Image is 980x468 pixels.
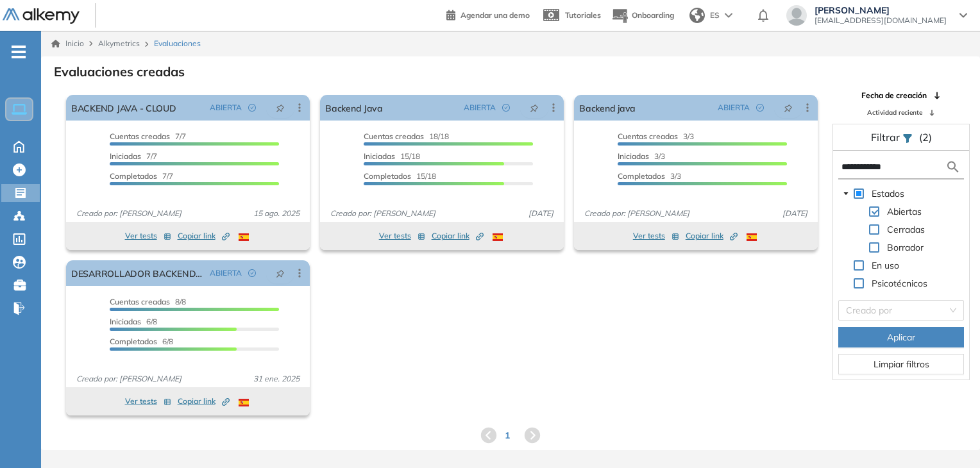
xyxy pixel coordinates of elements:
[872,278,927,289] span: Psicotécnicos
[633,228,679,244] button: Ver tests
[867,108,922,117] span: Actividad reciente
[432,230,484,242] span: Copiar link
[871,131,902,144] span: Filtrar
[884,222,927,237] span: Cerradas
[618,171,665,181] span: Completados
[51,38,84,49] a: Inicio
[98,38,140,48] span: Alkymetrics
[618,171,681,181] span: 3/3
[838,354,964,374] button: Limpiar filtros
[110,171,157,181] span: Completados
[815,15,947,26] span: [EMAIL_ADDRESS][DOMAIN_NAME]
[178,230,230,242] span: Copiar link
[686,230,738,242] span: Copiar link
[530,103,539,113] span: pushpin
[110,297,170,306] span: Cuentas creadas
[71,260,205,286] a: DESARROLLADOR BACKEND JAVA
[777,208,813,219] span: [DATE]
[110,317,141,326] span: Iniciadas
[71,373,187,385] span: Creado por: [PERSON_NAME]
[520,97,548,118] button: pushpin
[276,103,285,113] span: pushpin
[364,171,411,181] span: Completados
[710,10,720,21] span: ES
[364,151,395,161] span: Iniciadas
[579,95,636,121] a: Backend java
[364,171,436,181] span: 15/18
[502,104,510,112] span: check-circle
[861,90,927,101] span: Fecha de creación
[239,399,249,406] img: ESP
[364,131,449,141] span: 18/18
[248,269,256,277] span: check-circle
[125,228,171,244] button: Ver tests
[110,337,173,346] span: 6/8
[110,337,157,346] span: Completados
[110,131,170,141] span: Cuentas creadas
[919,130,932,145] span: (2)
[3,8,80,24] img: Logo
[460,10,530,20] span: Agendar una demo
[887,330,915,344] span: Aplicar
[364,131,424,141] span: Cuentas creadas
[178,394,230,409] button: Copiar link
[618,151,649,161] span: Iniciadas
[618,131,694,141] span: 3/3
[838,327,964,347] button: Aplicar
[689,8,705,23] img: world
[54,64,185,79] h3: Evaluaciones creadas
[266,263,294,283] button: pushpin
[110,151,157,161] span: 7/7
[756,104,764,112] span: check-circle
[843,190,849,197] span: caret-down
[869,186,907,201] span: Estados
[248,104,256,112] span: check-circle
[325,95,383,121] a: Backend Java
[125,394,171,409] button: Ver tests
[869,276,930,291] span: Psicotécnicos
[611,2,674,29] button: Onboarding
[632,10,674,20] span: Onboarding
[446,6,530,22] a: Agendar una demo
[110,317,157,326] span: 6/8
[747,233,757,241] img: ESP
[945,159,961,175] img: search icon
[154,38,201,49] span: Evaluaciones
[523,208,559,219] span: [DATE]
[110,151,141,161] span: Iniciadas
[565,10,601,20] span: Tutoriales
[872,260,899,271] span: En uso
[869,258,902,273] span: En uso
[874,357,929,371] span: Limpiar filtros
[725,13,732,18] img: arrow
[686,228,738,244] button: Copiar link
[493,233,503,241] img: ESP
[887,224,925,235] span: Cerradas
[887,206,922,217] span: Abiertas
[464,102,496,113] span: ABIERTA
[110,297,186,306] span: 8/8
[248,373,305,385] span: 31 ene. 2025
[784,103,793,113] span: pushpin
[718,102,750,113] span: ABIERTA
[815,5,947,15] span: [PERSON_NAME]
[178,228,230,244] button: Copiar link
[12,51,26,53] i: -
[884,240,926,255] span: Borrador
[110,171,173,181] span: 7/7
[266,97,294,118] button: pushpin
[872,188,904,199] span: Estados
[276,268,285,278] span: pushpin
[325,208,441,219] span: Creado por: [PERSON_NAME]
[884,204,924,219] span: Abiertas
[618,131,678,141] span: Cuentas creadas
[178,396,230,407] span: Copiar link
[71,208,187,219] span: Creado por: [PERSON_NAME]
[379,228,425,244] button: Ver tests
[239,233,249,241] img: ESP
[579,208,695,219] span: Creado por: [PERSON_NAME]
[618,151,665,161] span: 3/3
[432,228,484,244] button: Copiar link
[71,95,176,121] a: BACKEND JAVA - CLOUD
[364,151,420,161] span: 15/18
